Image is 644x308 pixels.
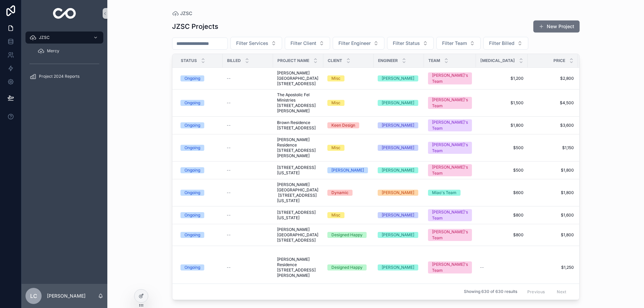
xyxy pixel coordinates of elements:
span: Engineer [378,58,398,63]
span: Billed [227,58,241,63]
a: -- [227,232,269,238]
span: Status [181,58,197,63]
div: [PERSON_NAME]'s Team [432,164,468,176]
a: Brown Residence [STREET_ADDRESS] [277,120,319,131]
a: -- [227,123,269,128]
a: [PERSON_NAME] Residence [STREET_ADDRESS][PERSON_NAME] [277,137,319,159]
a: Ongoing [180,212,219,218]
span: -- [480,265,484,270]
a: -- [227,190,269,195]
span: Client [328,58,342,63]
div: Ongoing [184,264,200,270]
div: Keen Design [331,122,355,128]
a: $500 [480,145,524,150]
a: [STREET_ADDRESS][US_STATE] [277,210,319,221]
button: Select Button [333,37,384,50]
a: [PERSON_NAME][GEOGRAPHIC_DATA] [STREET_ADDRESS] [277,70,319,86]
a: [PERSON_NAME] [378,232,420,238]
div: [PERSON_NAME] [331,167,364,173]
a: $1,150 [532,145,574,150]
div: Misc [331,212,340,218]
span: LC [30,292,37,300]
a: [PERSON_NAME] [378,75,420,81]
span: $1,250 [532,265,574,270]
button: Select Button [285,37,330,50]
a: -- [480,265,524,270]
div: scrollable content [21,27,107,91]
div: [PERSON_NAME] [382,75,414,81]
span: Filter Status [393,40,420,47]
div: Misc [331,75,340,81]
a: JZSC [25,32,103,44]
a: [PERSON_NAME] [378,100,420,106]
span: Filter Services [236,40,268,47]
a: Misc [327,75,370,81]
span: -- [227,145,231,150]
a: [PERSON_NAME][GEOGRAPHIC_DATA] [STREET_ADDRESS] [277,227,319,243]
a: $1,600 [532,212,574,218]
a: $800 [480,232,524,238]
div: [PERSON_NAME] [382,100,414,106]
button: Select Button [436,37,481,50]
a: [PERSON_NAME]'s Team [428,164,472,176]
div: [PERSON_NAME]'s Team [432,72,468,84]
span: -- [227,123,231,128]
div: [PERSON_NAME]'s Team [432,261,468,273]
a: $1,800 [532,232,574,238]
a: Ongoing [180,145,219,151]
span: Filter Client [290,40,316,47]
a: [PERSON_NAME] [378,122,420,128]
a: [PERSON_NAME] [378,167,420,173]
a: The Apostolic Fel Ministries [STREET_ADDRESS][PERSON_NAME] [277,92,319,114]
span: Filter Team [442,40,467,47]
div: [PERSON_NAME] [382,264,414,270]
span: -- [227,265,231,270]
a: [STREET_ADDRESS][US_STATE] [277,165,319,176]
a: [PERSON_NAME]'s Team [428,142,472,154]
a: Ongoing [180,190,219,196]
button: New Project [533,20,580,33]
span: -- [227,232,231,238]
a: -- [227,76,269,81]
span: $1,200 [480,76,524,81]
a: -- [227,145,269,150]
div: Ongoing [184,75,200,81]
div: Ongoing [184,167,200,173]
a: [PERSON_NAME] [378,190,420,196]
a: [PERSON_NAME] [378,212,420,218]
a: Miao's Team [428,190,472,196]
a: [PERSON_NAME] [378,145,420,151]
span: $3,600 [532,123,574,128]
div: Dynamic [331,190,348,196]
span: Team [428,58,440,63]
button: Select Button [230,37,282,50]
a: Ongoing [180,122,219,128]
a: Misc [327,100,370,106]
div: Ongoing [184,145,200,151]
div: [PERSON_NAME]'s Team [432,119,468,131]
a: [PERSON_NAME]'s Team [428,119,472,131]
a: [PERSON_NAME] [GEOGRAPHIC_DATA] [STREET_ADDRESS][US_STATE] [277,182,319,203]
span: [MEDICAL_DATA] [480,58,515,63]
a: -- [227,168,269,173]
a: Ongoing [180,232,219,238]
a: $500 [480,168,524,173]
a: $1,500 [480,100,524,106]
div: [PERSON_NAME] [382,190,414,196]
a: [PERSON_NAME]'s Team [428,229,472,241]
a: $800 [480,212,524,218]
div: [PERSON_NAME] [382,145,414,151]
a: $1,800 [532,168,574,173]
div: Misc [331,100,340,106]
a: Ongoing [180,264,219,270]
span: Filter Engineer [338,40,371,47]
